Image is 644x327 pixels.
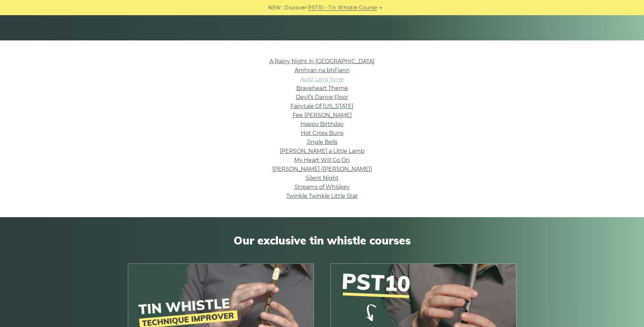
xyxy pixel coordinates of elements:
a: Twinkle Twinkle Little Star [286,193,358,199]
a: PST10 - Tin Whistle Course [308,4,377,12]
span: Our exclusive tin whistle courses [128,234,517,247]
a: Fairytale Of [US_STATE] [290,103,354,109]
a: Happy Birthday [300,121,344,127]
a: Hot Cross Buns [301,130,344,136]
a: Streams of Whiskey [295,184,350,190]
a: [PERSON_NAME] a Little Lamb [280,148,365,154]
a: Amhran na bhFiann [295,67,350,74]
a: A Rainy Night in [GEOGRAPHIC_DATA] [269,58,375,65]
a: Braveheart Theme [296,85,348,92]
a: Devil’s Dance Floor [296,94,348,100]
a: Silent Night [306,175,339,181]
span: Discover [284,4,307,12]
a: Fee [PERSON_NAME] [293,112,352,118]
span: NEW: [268,4,282,12]
a: My Heart Will Go On [294,157,350,163]
a: Jingle Bells [307,139,338,145]
a: Auld Lang Syne [300,76,344,83]
a: [PERSON_NAME] ([PERSON_NAME]) [272,166,372,172]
